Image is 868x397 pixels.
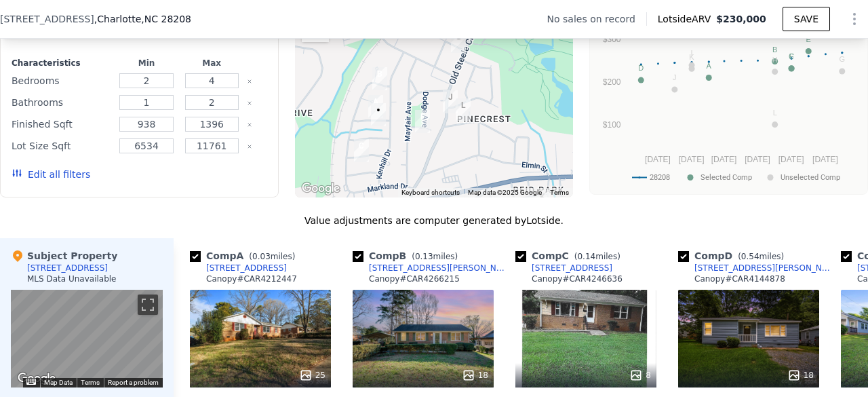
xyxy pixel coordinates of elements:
div: [STREET_ADDRESS] [532,263,612,273]
div: 2816 Wedgefield Dr [363,90,389,124]
a: [STREET_ADDRESS][PERSON_NAME] [353,263,510,273]
span: 0.03 [252,252,271,261]
div: Min [117,58,176,69]
div: 2622 Hemphill St [450,93,476,127]
div: 2633 Westhampton Dr [437,85,463,119]
a: Report a problem [108,379,159,386]
div: 2723 Craddock Ave [410,105,435,138]
span: ( miles) [732,252,789,261]
text: [DATE] [711,155,737,164]
span: , Charlotte [94,12,191,26]
button: Keyboard shortcuts [401,188,460,197]
div: 25 [299,368,325,382]
button: Clear [247,79,252,84]
img: Google [14,370,59,387]
text: [DATE] [679,155,705,164]
button: Edit all filters [12,168,90,181]
button: Map Data [44,378,73,387]
span: 0.14 [577,252,595,261]
text: [DATE] [812,155,838,164]
a: Open this area in Google Maps (opens a new window) [298,180,343,197]
span: ( miles) [406,252,463,261]
text: A [707,62,712,70]
div: 18 [462,368,488,382]
div: Subject Property [11,249,117,263]
span: Lotside ARV [658,12,716,26]
img: Google [298,180,343,197]
div: Canopy # CAR4266215 [369,273,460,284]
div: [STREET_ADDRESS] [206,263,287,273]
text: G [840,55,846,63]
div: Max [182,58,241,69]
div: Finished Sqft [12,115,111,134]
div: Map [11,290,163,387]
div: [STREET_ADDRESS][PERSON_NAME] [694,263,835,273]
text: $100 [603,120,621,130]
span: $230,000 [716,14,766,24]
button: Clear [247,122,252,128]
text: Selected Comp [701,173,752,182]
text: 28208 [650,173,670,182]
div: Comp D [678,249,789,263]
button: Toggle fullscreen view [138,295,158,315]
text: F [789,52,794,60]
button: Show Options [841,5,868,33]
a: Open this area in Google Maps (opens a new window) [14,370,59,387]
text: E [806,35,811,43]
div: No sales on record [547,12,646,26]
div: [STREET_ADDRESS] [27,263,108,273]
div: 2813 Wedgefield Dr [366,98,391,132]
div: 3011 Walter St [487,187,513,221]
a: Terms (opens in new tab) [550,189,569,196]
button: Clear [247,144,252,149]
text: [DATE] [745,155,771,164]
div: 2831 Denview Ln [349,134,374,168]
text: Unselected Comp [781,173,840,182]
button: SAVE [783,7,830,31]
div: Canopy # CAR4144878 [694,273,785,284]
div: Lot Size Sqft [12,136,111,155]
text: $200 [603,77,621,87]
span: ( miles) [569,252,626,261]
div: Comp B [353,249,463,263]
a: [STREET_ADDRESS][PERSON_NAME] [678,263,835,273]
div: Comp C [515,249,626,263]
button: Clear [247,100,252,106]
div: [STREET_ADDRESS][PERSON_NAME] [369,263,510,273]
div: Comp A [190,249,300,263]
text: $300 [603,35,621,44]
div: 8 [629,368,651,382]
text: L [773,109,777,117]
text: K [690,53,695,61]
span: Map data ©2025 Google [468,189,542,196]
a: [STREET_ADDRESS] [190,263,287,273]
div: MLS Data Unavailable [27,273,117,284]
div: Characteristics [12,58,111,69]
svg: A chart. [598,22,856,191]
text: [DATE] [645,155,671,164]
span: 0.54 [741,252,759,261]
text: D [639,64,644,72]
div: 2809 Markland Dr [367,62,393,96]
div: 2950 Morning Dr [530,185,555,219]
span: ( miles) [243,252,300,261]
div: Canopy # CAR4246636 [532,273,623,284]
div: 2500 Old Steele Creek Rd [446,24,471,58]
text: I [691,49,693,57]
div: Bathrooms [12,93,111,112]
div: Street View [11,290,163,387]
div: Bedrooms [12,71,111,90]
a: [STREET_ADDRESS] [515,263,612,273]
a: Terms (opens in new tab) [81,379,100,386]
div: 18 [787,368,814,382]
text: [DATE] [778,155,804,164]
span: , NC 28208 [141,14,191,24]
div: Canopy # CAR4212447 [206,273,297,284]
text: B [772,45,777,54]
button: Keyboard shortcuts [26,379,36,385]
text: H [772,56,778,64]
span: 0.13 [415,252,433,261]
text: J [673,73,677,81]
